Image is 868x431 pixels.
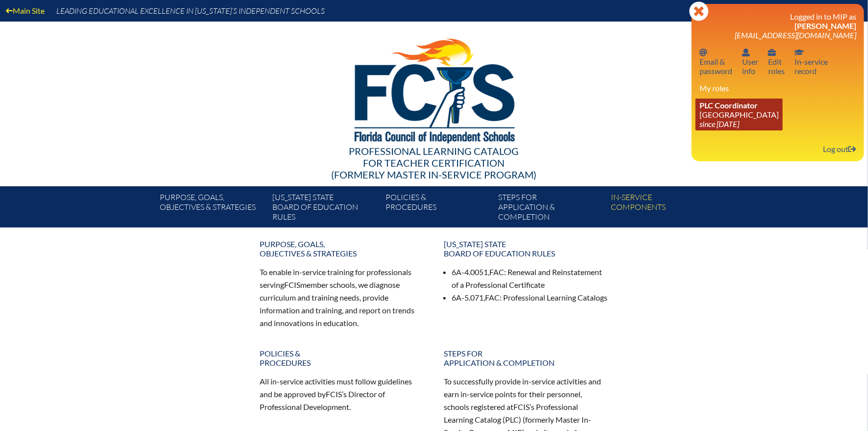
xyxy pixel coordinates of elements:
[452,291,608,304] li: 6A-5.071, : Professional Learning Catalogs
[742,49,750,56] svg: User info
[489,267,504,277] span: FAC
[326,389,342,399] span: FCIS
[452,266,608,291] li: 6A-4.0051, : Renewal and Reinstatement of a Professional Certificate
[699,49,707,56] svg: Email password
[254,345,430,371] a: Policies &Procedures
[505,415,519,424] span: PLC
[260,266,424,329] p: To enable in-service training for professionals serving member schools, we diagnose curriculum an...
[696,99,783,130] a: PLC Coordinator [GEOGRAPHIC_DATA] since [DATE]
[795,49,804,56] svg: In-service record
[333,22,535,155] img: FCISlogo221.eps
[795,21,856,30] span: [PERSON_NAME]
[768,49,776,56] svg: User info
[607,190,720,228] a: In-servicecomponents
[438,235,614,262] a: [US_STATE] StateBoard of Education rules
[689,1,709,21] svg: Close
[696,46,736,77] a: Email passwordEmail &password
[494,190,607,228] a: Steps forapplication & completion
[284,280,300,289] span: FCIS
[735,30,856,40] span: [EMAIL_ADDRESS][DOMAIN_NAME]
[438,345,614,371] a: Steps forapplication & completion
[791,46,832,77] a: In-service recordIn-servicerecord
[254,235,430,262] a: Purpose, goals,objectives & strategies
[260,375,424,413] p: All in-service activities must follow guidelines and be approved by ’s Director of Professional D...
[738,46,762,77] a: User infoUserinfo
[382,190,494,228] a: Policies &Procedures
[268,190,381,228] a: [US_STATE] StateBoard of Education rules
[699,12,856,40] h3: Logged in to MIP as
[699,119,739,128] i: since [DATE]
[699,83,856,93] h3: My roles
[485,293,500,302] span: FAC
[513,402,530,411] span: FCIS
[363,157,505,169] span: for Teacher Certification
[848,145,856,153] svg: Log out
[152,145,716,180] div: Professional Learning Catalog (formerly Master In-service Program)
[764,46,789,77] a: User infoEditroles
[156,190,268,228] a: Purpose, goals,objectives & strategies
[819,142,860,155] a: Log outLog out
[699,101,758,110] span: PLC Coordinator
[2,4,48,17] a: Main Site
